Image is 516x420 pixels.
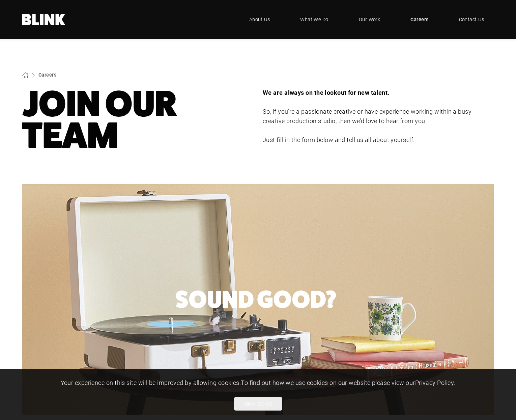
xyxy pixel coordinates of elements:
li: 1 of 1 [17,184,494,415]
span: About Us [249,16,270,23]
img: Join Our Team [22,184,494,415]
span: Contact Us [459,16,484,23]
h1: Team [22,88,253,151]
button: Allow cookies [234,397,282,411]
h2: Sound Good? [175,289,336,310]
span: What We Do [300,16,328,23]
span: Your experience on this site will be improved by allowing cookies. To find out how we use cookies... [61,379,456,387]
p: So, if you’re a passionate creative or have experience working within a busy creative production ... [263,107,494,126]
span: Careers [410,16,428,23]
a: What We Do [290,9,339,30]
p: Just fill in the form below and tell us all about yourself. [263,135,494,145]
a: Home [22,14,66,25]
a: About Us [239,9,280,30]
span: Our Work [359,16,380,23]
a: Our Work [349,9,391,30]
p: We are always on the lookout for new talent. [263,88,494,97]
a: Privacy Policy [415,379,454,387]
a: Careers [38,72,56,78]
nobr: Join Our [22,83,177,124]
a: Careers [400,9,438,30]
a: Contact Us [449,9,494,30]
